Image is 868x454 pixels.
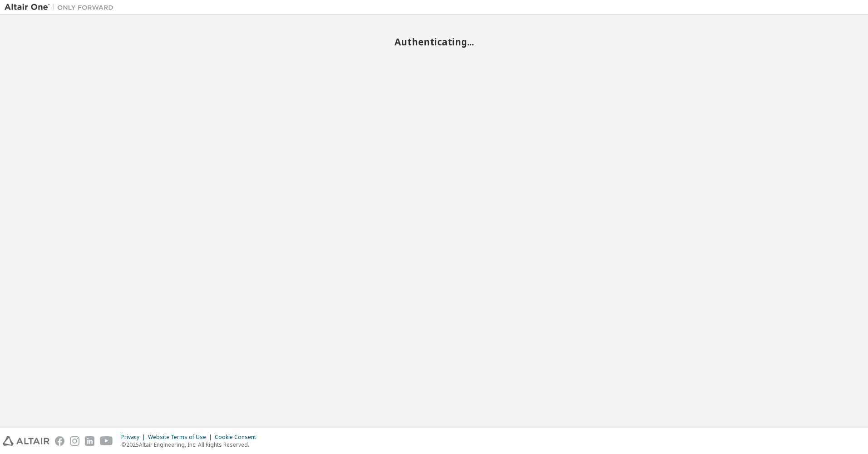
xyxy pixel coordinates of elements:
[121,434,148,441] div: Privacy
[215,434,261,441] div: Cookie Consent
[5,3,118,12] img: Altair One
[85,436,94,446] img: linkedin.svg
[3,436,49,446] img: altair_logo.svg
[55,436,64,446] img: facebook.svg
[121,441,261,449] p: © 2025 Altair Engineering, Inc. All Rights Reserved.
[148,434,215,441] div: Website Terms of Use
[100,436,113,446] img: youtube.svg
[70,436,79,446] img: instagram.svg
[5,36,863,48] h2: Authenticating...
